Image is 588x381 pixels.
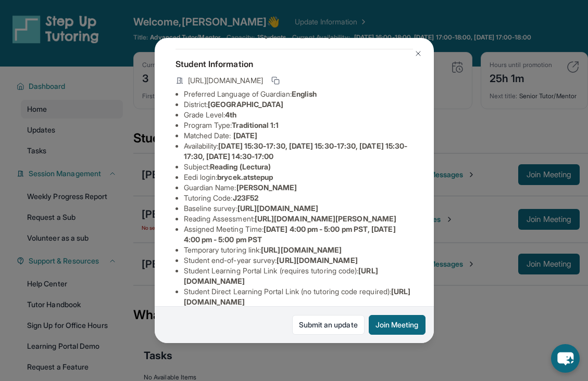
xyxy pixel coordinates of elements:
[184,266,413,286] li: Student Learning Portal Link (requires tutoring code) :
[184,110,413,120] li: Grade Level:
[233,131,257,140] span: [DATE]
[217,173,273,181] span: brycek.atstepup
[255,214,396,223] span: [URL][DOMAIN_NAME][PERSON_NAME]
[188,75,263,86] span: [URL][DOMAIN_NAME]
[232,121,279,129] span: Traditional 1:1
[184,130,413,141] li: Matched Date:
[236,183,297,192] span: [PERSON_NAME]
[237,204,318,213] span: [URL][DOMAIN_NAME]
[225,110,236,119] span: 4th
[208,100,283,109] span: [GEOGRAPHIC_DATA]
[210,162,271,171] span: Reading (Lectura)
[551,344,580,373] button: chat-button
[261,245,342,254] span: [URL][DOMAIN_NAME]
[292,89,317,98] span: English
[184,172,413,182] li: Eedi login :
[176,58,413,70] h4: Student Information
[184,141,413,162] li: Availability:
[184,89,413,99] li: Preferred Language of Guardian:
[369,315,426,335] button: Join Meeting
[184,141,408,161] span: [DATE] 15:30-17:30, [DATE] 15:30-17:30, [DATE] 15:30-17:30, [DATE] 14:30-17:00
[277,256,357,265] span: [URL][DOMAIN_NAME]
[184,286,413,307] li: Student Direct Learning Portal Link (no tutoring code required) :
[292,315,365,335] a: Submit an update
[233,193,258,202] span: J23F52
[184,182,413,193] li: Guardian Name :
[269,74,282,87] button: Copy link
[184,203,413,214] li: Baseline survey :
[184,99,413,110] li: District:
[184,214,413,224] li: Reading Assessment :
[184,193,413,203] li: Tutoring Code :
[184,255,413,266] li: Student end-of-year survey :
[184,224,413,245] li: Assigned Meeting Time :
[184,162,413,172] li: Subject :
[184,225,396,244] span: [DATE] 4:00 pm - 5:00 pm PST, [DATE] 4:00 pm - 5:00 pm PST
[184,120,413,130] li: Program Type:
[414,49,422,58] img: Close Icon
[184,245,413,255] li: Temporary tutoring link :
